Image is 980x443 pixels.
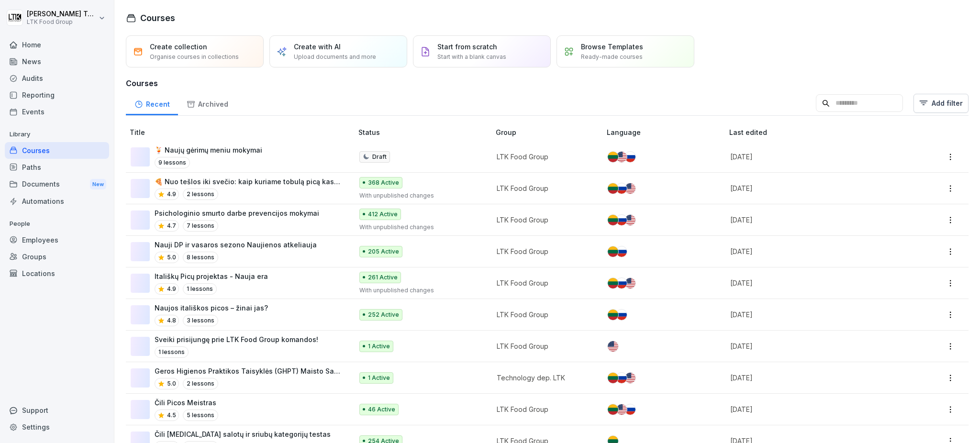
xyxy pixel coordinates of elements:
img: lt.svg [608,183,618,194]
img: lt.svg [608,152,618,162]
p: 412 Active [368,210,398,219]
p: LTK Food Group [497,215,591,225]
img: lt.svg [608,278,618,288]
img: ru.svg [616,246,627,257]
p: Naujos itališkos picos – žinai jas? [155,303,268,313]
p: Čili Picos Meistras [155,398,218,408]
a: Recent [126,91,178,115]
p: LTK Food Group [497,310,591,320]
p: [DATE] [730,152,896,162]
p: 205 Active [368,247,399,256]
p: Sveiki prisijungę prie LTK Food Group komandos! [155,334,318,344]
h1: Courses [140,11,175,24]
p: Create collection [150,42,207,52]
p: 1 Active [368,342,390,351]
div: Support [5,402,109,419]
p: Start from scratch [437,42,497,52]
img: us.svg [625,215,635,225]
p: Language [607,127,725,137]
p: 261 Active [368,273,398,282]
a: Archived [178,91,236,115]
p: LTK Food Group [27,19,97,25]
a: Settings [5,419,109,435]
p: Title [130,127,355,137]
p: Psichologinio smurto darbe prevencijos mokymai [155,208,319,218]
p: 4.9 [167,285,176,293]
a: Automations [5,193,109,210]
p: [DATE] [730,278,896,288]
img: ru.svg [625,404,635,415]
p: [DATE] [730,341,896,351]
p: 1 lessons [155,346,189,358]
p: Upload documents and more [294,53,376,61]
p: 9 lessons [155,157,190,168]
p: [DATE] [730,246,896,256]
a: Locations [5,265,109,282]
p: LTK Food Group [497,341,591,351]
p: LTK Food Group [497,278,591,288]
a: DocumentsNew [5,176,109,193]
p: 🍹 Naujų gėrimų meniu mokymai [155,145,262,155]
p: 4.5 [167,411,176,420]
a: Employees [5,232,109,248]
img: lt.svg [608,373,618,383]
p: Čili [MEDICAL_DATA] salotų ir sriubų kategorijų testas [155,429,331,439]
img: lt.svg [608,310,618,320]
a: Home [5,36,109,53]
p: LTK Food Group [497,152,591,162]
p: 5.0 [167,379,176,388]
img: us.svg [616,404,627,415]
p: 1 Active [368,374,390,382]
h3: Courses [126,78,969,89]
a: Courses [5,142,109,159]
p: [DATE] [730,310,896,320]
p: With unpublished changes [359,286,481,295]
p: 368 Active [368,178,399,187]
p: 2 lessons [183,378,218,389]
button: Add filter [913,94,969,113]
p: 5 lessons [183,410,218,421]
p: [DATE] [730,183,896,193]
p: Draft [372,153,387,161]
p: Itališkų Picų projektas - Nauja era [155,271,268,281]
p: With unpublished changes [359,223,481,232]
a: Paths [5,159,109,176]
img: lt.svg [608,404,618,415]
p: Group [496,127,603,137]
p: With unpublished changes [359,191,481,200]
p: Library [5,127,109,142]
a: Groups [5,248,109,265]
img: ru.svg [616,373,627,383]
p: [DATE] [730,373,896,383]
a: Events [5,103,109,120]
p: 2 lessons [183,188,218,200]
a: Audits [5,70,109,87]
p: [DATE] [730,215,896,225]
p: Ready-made courses [581,53,643,61]
p: 4.9 [167,190,176,199]
img: ru.svg [616,278,627,288]
p: Last edited [729,127,907,137]
img: lt.svg [608,215,618,225]
a: News [5,53,109,70]
p: Geros Higienos Praktikos Taisyklės (GHPT) Maisto Saugos Kursas [155,366,343,376]
p: LTK Food Group [497,183,591,193]
img: us.svg [608,341,618,352]
p: LTK Food Group [497,404,591,414]
p: 3 lessons [183,315,218,326]
p: LTK Food Group [497,246,591,256]
a: Reporting [5,87,109,103]
img: lt.svg [608,246,618,257]
p: 5.0 [167,253,176,262]
img: us.svg [625,183,635,194]
p: Status [358,127,492,137]
img: us.svg [625,278,635,288]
